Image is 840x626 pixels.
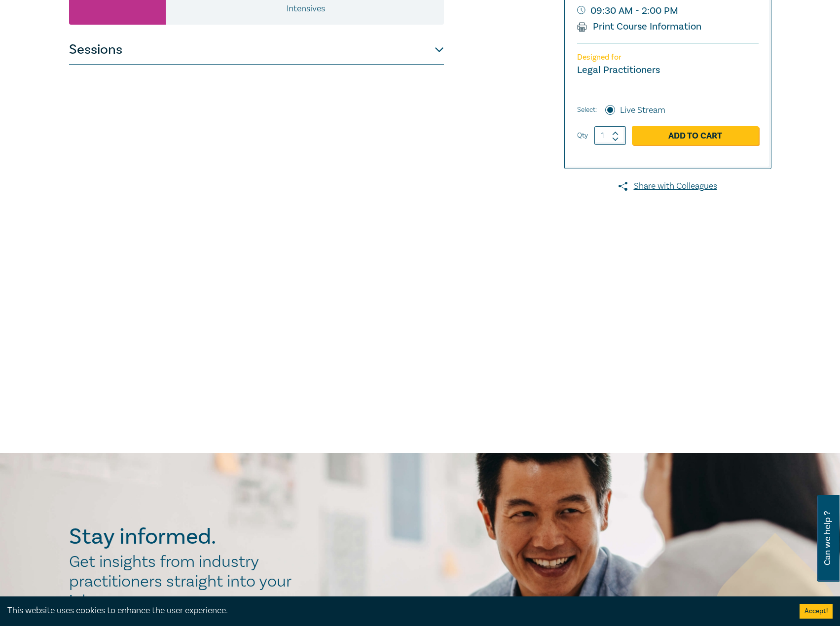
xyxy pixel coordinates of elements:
p: Designed for [577,53,759,62]
input: 1 [594,126,626,145]
button: Sessions [69,35,444,65]
div: This website uses cookies to enhance the user experience. [7,604,785,617]
small: Legal Practitioners [577,64,660,76]
a: Share with Colleagues [564,180,771,193]
label: Live Stream [620,104,665,117]
button: Accept cookies [800,604,833,619]
h2: Stay informed. [69,524,302,550]
a: Print Course Information [577,20,702,33]
a: Add to Cart [632,126,759,145]
span: Select: [577,104,597,115]
h2: Get insights from industry practitioners straight into your inbox. [69,552,302,611]
label: Qty [577,130,588,141]
small: 09:30 AM - 2:00 PM [577,3,759,19]
span: Can we help ? [823,501,832,576]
